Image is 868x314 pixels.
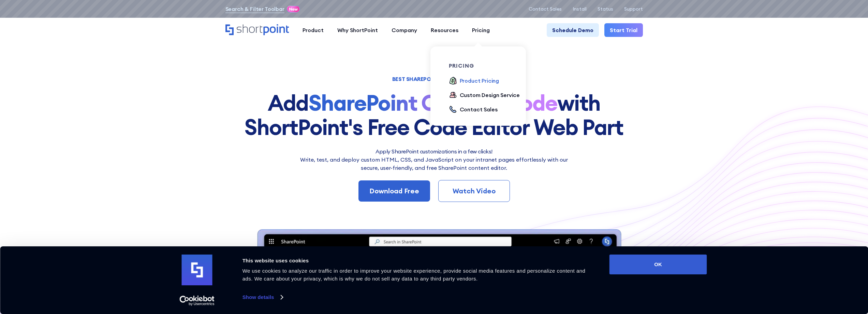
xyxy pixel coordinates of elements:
[385,23,424,37] a: Company
[242,257,594,265] div: This website uses cookies
[392,26,417,34] div: Company
[303,26,324,34] div: Product
[460,77,499,85] div: Product Pricing
[424,23,465,37] a: Resources
[225,24,289,36] a: Home
[460,105,498,113] div: Contact Sales
[225,91,643,139] h1: Add with ShortPoint's Free Code Editor Web Part
[358,180,430,202] a: Download Free
[337,26,378,34] div: Why ShortPoint
[573,6,587,12] a: Install
[225,77,643,81] h1: BEST SHAREPOINT CODE EDITOR
[609,255,707,274] button: OK
[242,292,283,302] a: Show details
[182,255,212,285] img: logo
[604,23,643,37] a: Start Trial
[529,6,562,12] a: Contact Sales
[460,91,520,99] div: Custom Design Service
[296,155,572,172] p: Write, test, and deploy custom HTML, CSS, and JavaScript on your intranet pages effortlessly wi﻿t...
[449,63,525,68] div: pricing
[330,23,385,37] a: Why ShortPoint
[309,89,558,117] strong: SharePoint Custom Code
[296,23,330,37] a: Product
[225,5,284,13] a: Search & Filter Toolbar
[242,268,586,282] span: We use cookies to analyze our traffic in order to improve your website experience, provide social...
[472,26,490,34] div: Pricing
[450,186,499,196] div: Watch Video
[465,23,497,37] a: Pricing
[598,6,613,12] a: Status
[369,186,419,196] div: Download Free
[449,91,520,100] a: Custom Design Service
[624,6,643,12] a: Support
[296,147,572,155] h2: Apply SharePoint customizations in a few clicks!
[431,26,458,34] div: Resources
[547,23,599,37] a: Schedule Demo
[449,77,499,85] a: Product Pricing
[167,296,227,306] a: Usercentrics Cookiebot - opens in a new window
[438,180,510,202] a: Watch Video
[449,105,498,114] a: Contact Sales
